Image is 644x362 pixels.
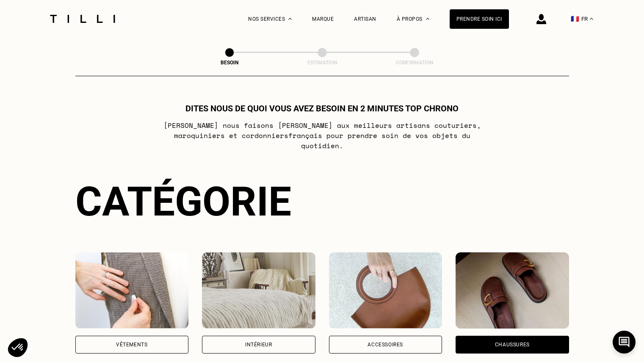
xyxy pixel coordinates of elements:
a: Prendre soin ici [450,9,509,29]
img: Vêtements [75,252,189,329]
img: Intérieur [202,252,315,329]
div: Intérieur [245,342,272,347]
div: Chaussures [495,342,530,347]
img: Menu déroulant [288,18,292,20]
div: Catégorie [75,178,569,225]
img: icône connexion [536,14,546,24]
span: 🇫🇷 [571,15,579,23]
h1: Dites nous de quoi vous avez besoin en 2 minutes top chrono [185,103,459,113]
div: Vêtements [116,342,147,347]
div: Estimation [280,60,365,66]
img: Menu déroulant à propos [426,18,429,20]
p: [PERSON_NAME] nous faisons [PERSON_NAME] aux meilleurs artisans couturiers , maroquiniers et cord... [154,120,490,151]
img: Logo du service de couturière Tilli [47,15,118,23]
a: Marque [312,16,334,22]
a: Artisan [354,16,376,22]
div: Besoin [187,60,272,66]
img: Chaussures [456,252,569,329]
img: Accessoires [329,252,442,329]
div: Confirmation [372,60,457,66]
img: menu déroulant [590,18,593,20]
div: Accessoires [368,342,403,347]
